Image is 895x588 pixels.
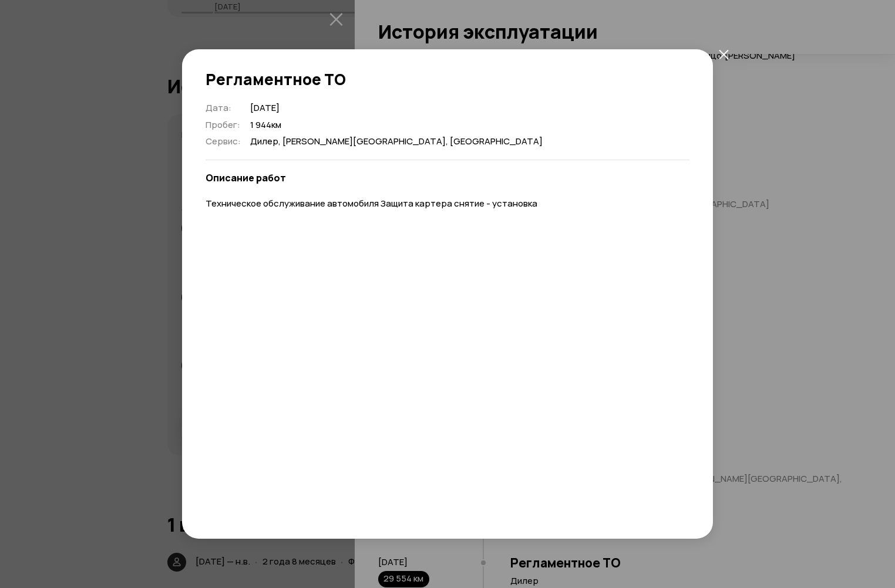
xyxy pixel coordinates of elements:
span: 1 944 км [250,119,543,131]
p: Техническое обслуживание автомобиля Защита картера снятие - установка [206,198,689,210]
h5: Описание работ [206,172,689,184]
span: Пробег : [206,119,240,131]
span: Дата : [206,102,231,114]
button: закрыть [713,43,734,65]
h2: Регламентное ТО [206,70,689,88]
span: [DATE] [250,102,543,114]
span: Дилер, [PERSON_NAME][GEOGRAPHIC_DATA], [GEOGRAPHIC_DATA] [250,136,543,148]
span: Сервис : [206,135,241,147]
